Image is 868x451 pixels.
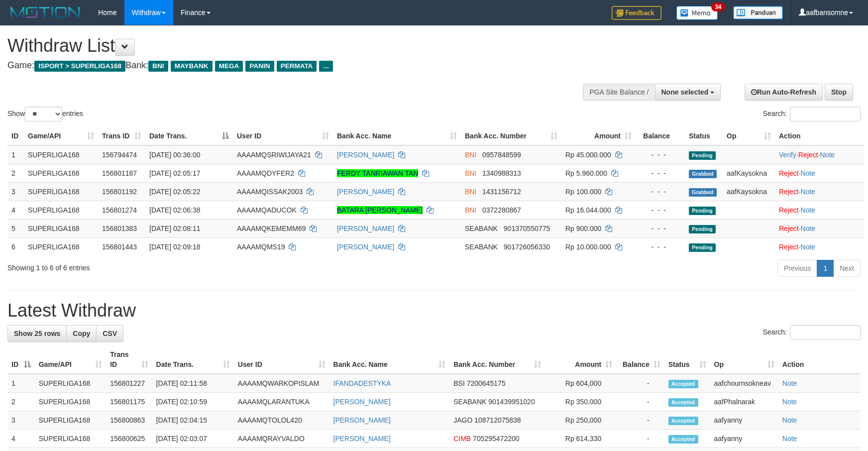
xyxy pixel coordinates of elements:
[106,411,152,430] td: 156800863
[775,127,864,145] th: Action
[25,107,62,121] select: Showentries
[763,107,861,121] label: Search:
[237,243,285,251] span: AAAAMQMS19
[148,61,168,72] span: BNI
[640,187,681,197] div: - - -
[106,430,152,448] td: 156800625
[779,206,799,214] a: Reject
[545,393,616,411] td: Rp 350,000
[545,345,616,374] th: Amount: activate to sort column ascending
[465,169,476,177] span: BNI
[676,6,718,20] img: Button%20Memo.svg
[7,145,24,164] td: 1
[7,411,35,430] td: 3
[565,206,611,214] span: Rp 16.044.000
[504,243,550,251] span: Copy 901726056330 to clipboard
[710,345,778,374] th: Op: activate to sort column ascending
[453,379,465,387] span: BSI
[106,393,152,411] td: 156801175
[337,225,394,232] a: [PERSON_NAME]
[24,201,98,219] td: SUPERLIGA168
[237,225,306,232] span: AAAAMQKEMEMM69
[7,259,354,273] div: Showing 1 to 6 of 6 entries
[668,380,698,388] span: Accepted
[7,374,35,393] td: 1
[7,61,569,71] h4: Game: Bank:
[779,243,799,251] a: Reject
[779,151,796,159] a: Verify
[616,345,664,374] th: Balance: activate to sort column ascending
[778,345,861,374] th: Action
[689,188,717,197] span: Grabbed
[689,207,716,215] span: Pending
[453,398,486,406] span: SEABANK
[775,164,864,182] td: ·
[7,127,24,145] th: ID
[779,225,799,232] a: Reject
[149,169,200,177] span: [DATE] 02:05:17
[775,237,864,256] td: ·
[233,127,333,145] th: User ID: activate to sort column ascending
[337,243,394,251] a: [PERSON_NAME]
[102,225,137,232] span: 156801383
[7,393,35,411] td: 2
[337,188,394,196] a: [PERSON_NAME]
[779,169,799,177] a: Reject
[333,416,391,424] a: [PERSON_NAME]
[234,411,329,430] td: AAAAMQTOLOL420
[801,169,816,177] a: Note
[35,430,107,448] td: SUPERLIGA168
[782,379,797,387] a: Note
[102,169,137,177] span: 156801187
[565,151,611,159] span: Rp 45.000.000
[333,435,391,443] a: [PERSON_NAME]
[545,430,616,448] td: Rp 614,330
[149,225,200,232] span: [DATE] 02:08:11
[775,219,864,237] td: ·
[465,243,498,251] span: SEABANK
[34,61,125,72] span: ISPORT > SUPERLIGA168
[473,435,519,443] span: Copy 705295472200 to clipboard
[465,225,498,232] span: SEABANK
[35,393,107,411] td: SUPERLIGA168
[467,379,506,387] span: Copy 7200645175 to clipboard
[145,127,233,145] th: Date Trans.: activate to sort column descending
[655,84,721,101] button: None selected
[73,330,90,338] span: Copy
[668,398,698,407] span: Accepted
[237,169,294,177] span: AAAAMQDYFER2
[337,151,394,159] a: [PERSON_NAME]
[640,242,681,252] div: - - -
[7,201,24,219] td: 4
[775,145,864,164] td: · ·
[35,374,107,393] td: SUPERLIGA168
[710,430,778,448] td: aafyanny
[461,127,561,145] th: Bank Acc. Number: activate to sort column ascending
[7,345,35,374] th: ID: activate to sort column descending
[482,151,521,159] span: Copy 0957848599 to clipboard
[333,379,391,387] a: IFANDADESTYKA
[337,206,423,214] a: BATARA [PERSON_NAME]
[640,150,681,160] div: - - -
[482,206,521,214] span: Copy 0372280867 to clipboard
[561,127,636,145] th: Amount: activate to sort column ascending
[449,345,545,374] th: Bank Acc. Number: activate to sort column ascending
[545,374,616,393] td: Rp 604,000
[723,164,775,182] td: aafKaysokna
[668,435,698,444] span: Accepted
[790,107,861,121] input: Search:
[24,127,98,145] th: Game/API: activate to sort column ascending
[7,430,35,448] td: 4
[7,237,24,256] td: 6
[798,151,818,159] a: Reject
[482,169,521,177] span: Copy 1340988313 to clipboard
[24,182,98,201] td: SUPERLIGA168
[685,127,723,145] th: Status
[237,151,311,159] span: AAAAMQSRIWIJAYA21
[215,61,243,72] span: MEGA
[640,224,681,233] div: - - -
[7,36,569,56] h1: Withdraw List
[152,393,234,411] td: [DATE] 02:10:59
[465,151,476,159] span: BNI
[24,237,98,256] td: SUPERLIGA168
